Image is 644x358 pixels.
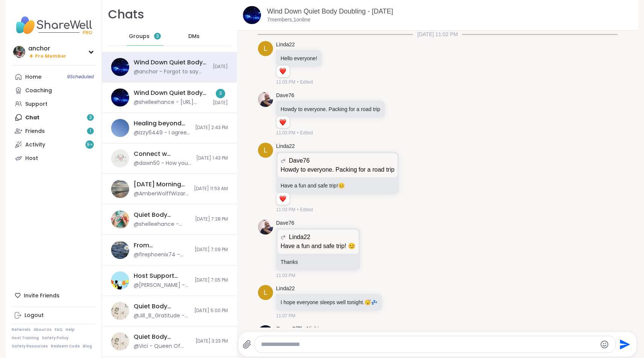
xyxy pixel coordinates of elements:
p: Howdy to everyone. Packing for a road trip [281,165,394,174]
span: [DATE] 7:09 PM [195,247,228,253]
span: [DATE] 11:53 AM [194,186,228,192]
div: @firephoenix74 - Thank you for the group [DATE]. Sorry I had to leave early as I was heading into... [134,251,190,259]
div: 3 [216,89,225,98]
img: From Overwhelmed to Anchored: Emotional Regulation, Oct 07 [111,241,129,259]
a: QueenOfTheNight [276,325,319,333]
span: • [297,79,298,85]
img: https://sharewell-space-live.sfo3.digitaloceanspaces.com/user-generated/3172ec22-238d-4018-b8e7-1... [258,92,273,107]
div: @Vici - Queen Of The Night i am going to grab lunch [134,343,191,350]
span: Groups [129,33,150,40]
span: 11:03 PM [276,272,295,279]
img: anchor [13,46,25,58]
p: Hello everyone! [281,55,317,62]
a: About Us [34,327,52,332]
p: Howdy to everyone. Packing for a road trip [281,105,380,113]
span: • [297,206,298,213]
span: Edited [300,79,313,85]
span: 9 Scheduled [67,74,94,80]
p: 7 members, 1 online [267,16,310,24]
span: 😴 [365,299,371,305]
a: Help [66,327,75,332]
p: Thanks [281,258,356,266]
p: Have a fun and safe trip! 😊 [281,242,356,251]
a: Activity9+ [12,138,96,151]
div: Support [25,101,47,108]
img: Quiet Body Doubling For Productivity - Tuesday, Oct 07 [111,332,129,350]
div: Connect w Confidence: Know Your Value, [DATE] [134,150,192,158]
div: @[PERSON_NAME] - @[PERSON_NAME] thank you for addressing my last few questions and glad to hear t... [134,282,190,289]
span: [DATE] 7:05 PM [195,277,228,283]
span: Dave76 [289,156,310,165]
div: [DATE] Morning Body Double Buddies, [DATE] [134,180,189,189]
button: Reactions: love [279,69,287,75]
span: [DATE] 2:43 PM [195,125,228,131]
span: 1 [90,128,91,134]
textarea: Type your message [261,341,596,348]
span: 11:07 PM [276,312,295,319]
span: [DATE] 7:28 PM [195,216,228,222]
span: 11:03 PM [276,79,295,85]
div: Quiet Body Doubling For Productivity - [DATE] [134,302,190,311]
div: Coaching [25,87,52,94]
span: • [297,129,298,136]
span: 😊 [338,183,345,189]
span: L [264,145,267,155]
span: [DATE] 1:43 PM [196,155,228,161]
a: Wind Down Quiet Body Doubling - [DATE] [267,8,393,15]
a: Blog [83,344,92,349]
p: Have a fun and safe trip! [281,182,394,189]
img: Wind Down Quiet Body Doubling - Wednesday, Oct 08 [243,6,261,24]
a: FAQ [55,327,63,332]
img: Wind Down Quiet Body Doubling - Wednesday, Oct 08 [111,58,129,76]
div: Wind Down Quiet Body Doubling - [DATE] [134,58,208,67]
span: 💤 [371,299,377,305]
img: Quiet Body Doubling- Productivity/Creativity , Oct 07 [111,210,129,229]
a: Host Training [12,335,39,341]
a: Dave76 [276,92,294,99]
div: Reaction list [276,116,290,128]
a: Referrals [12,327,31,332]
div: @anchor - Forgot to say g’night. Sleep well everyone. [134,68,208,76]
span: 11:03 PM [276,129,295,136]
div: Friends [25,128,45,135]
a: Safety Policy [42,335,69,341]
img: Healing beyond Religion, Oct 05 [111,119,129,137]
img: Wind Down Quiet Body Doubling - Wednesday, Oct 08 [111,88,129,107]
div: Quiet Body Doubling For Productivity - [DATE] [134,333,191,341]
a: Support [12,97,96,111]
span: Pro Member [35,53,66,59]
img: Wednesday Morning Body Double Buddies, Oct 08 [111,180,129,198]
div: Reaction list [276,193,290,205]
div: Host [25,155,38,162]
a: Linda22 [276,143,295,150]
div: From Overwhelmed to Anchored: Emotional Regulation, [DATE] [134,241,190,250]
div: @Izzy6449 - I agree! This was a beautiful performance⭐️ [134,129,191,137]
div: Quiet Body Doubling- Productivity/Creativity , [DATE] [134,211,191,219]
a: Coaching [12,84,96,97]
span: 3 [156,33,159,40]
h1: Chats [108,6,144,23]
div: @shelleehance - [URL][DOMAIN_NAME] [134,99,208,106]
a: Host [12,151,96,165]
span: 9 + [87,142,93,148]
span: [DATE] 5:00 PM [194,308,228,314]
span: Edited [300,129,313,136]
span: 11:03 PM [276,206,295,213]
span: L [264,288,267,298]
div: Home [25,73,41,81]
a: Linda22 [276,285,295,292]
span: [DATE] 3:23 PM [195,338,228,344]
div: @shelleehance - absolutely i hope they fix them [134,221,191,228]
img: https://sharewell-space-live.sfo3.digitaloceanspaces.com/user-generated/3172ec22-238d-4018-b8e7-1... [258,219,273,235]
span: DMs [188,33,200,40]
span: Edited [300,206,313,213]
a: Dave76 [276,219,294,227]
img: ShareWell Nav Logo [12,12,96,38]
img: Host Support Circle (have hosted 1+ session), Oct 07 [111,271,129,289]
div: anchor [28,44,66,53]
div: Logout [24,312,44,319]
a: Linda22 [276,41,295,49]
img: Quiet Body Doubling For Productivity - Tuesday, Oct 07 [111,302,129,320]
p: I hope everyone sleeps well tonight. [281,299,377,306]
div: Host Support Circle (have hosted 1+ session), [DATE] [134,272,190,280]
